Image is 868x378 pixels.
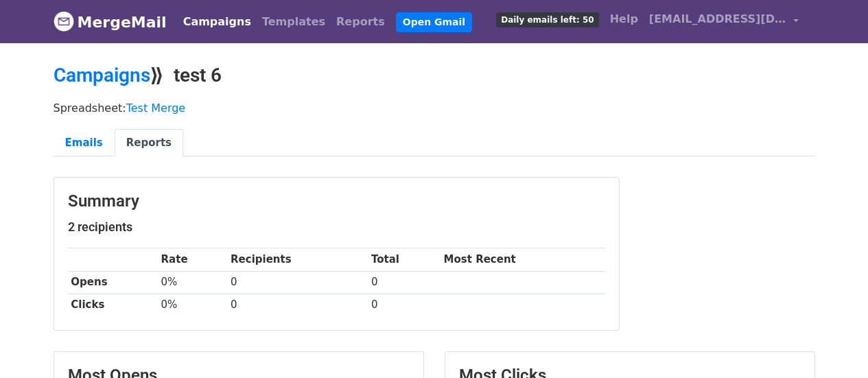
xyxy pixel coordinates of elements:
[368,271,441,294] td: 0
[178,8,257,36] a: Campaigns
[496,12,598,27] span: Daily emails left: 50
[68,220,605,235] h5: 2 recipients
[227,271,368,294] td: 0
[396,12,472,32] a: Open Gmail
[257,8,331,36] a: Templates
[54,64,150,86] a: Campaigns
[158,271,228,294] td: 0%
[54,64,815,87] h2: ⟫ test 6
[644,5,804,38] a: [EMAIL_ADDRESS][DOMAIN_NAME]
[441,248,605,271] th: Most Recent
[68,191,605,211] h3: Summary
[605,5,644,33] a: Help
[649,11,786,27] span: [EMAIL_ADDRESS][DOMAIN_NAME]
[126,102,186,115] a: Test Merge
[68,271,158,294] th: Opens
[158,294,228,316] td: 0%
[54,8,167,36] a: MergeMail
[54,11,74,32] img: MergeMail logo
[368,294,441,316] td: 0
[158,248,228,271] th: Rate
[368,248,441,271] th: Total
[68,294,158,316] th: Clicks
[115,129,183,157] a: Reports
[227,294,368,316] td: 0
[227,248,368,271] th: Recipients
[331,8,390,36] a: Reports
[491,5,604,33] a: Daily emails left: 50
[54,129,115,157] a: Emails
[54,101,815,115] p: Spreadsheet:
